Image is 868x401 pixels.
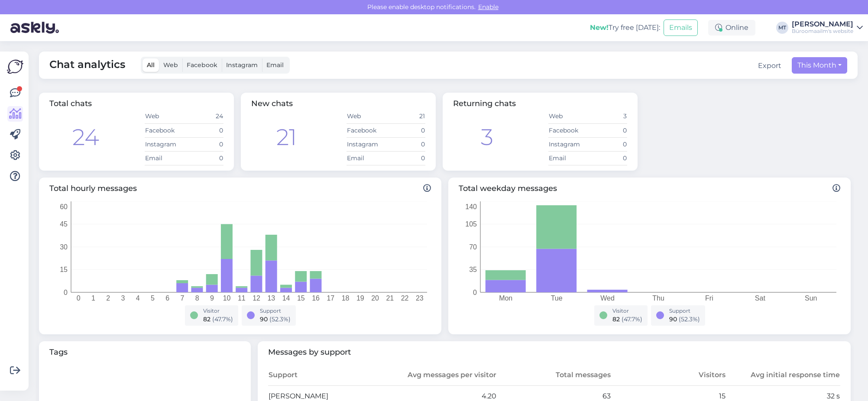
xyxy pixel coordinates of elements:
td: Web [145,110,184,123]
tspan: 45 [60,220,68,228]
tspan: Wed [600,294,615,302]
td: 24 [184,110,223,123]
tspan: 16 [312,294,320,302]
tspan: 10 [223,294,231,302]
span: Enable [476,3,501,11]
span: New chats [251,99,293,108]
div: Büroomaailm's website [792,28,853,35]
span: Returning chats [453,99,516,108]
tspan: 0 [77,294,81,302]
td: 0 [588,137,627,151]
div: [PERSON_NAME] [792,21,853,28]
tspan: 140 [465,203,477,210]
th: Support [268,365,382,386]
span: 82 [612,315,620,323]
tspan: 3 [121,294,125,302]
span: Chat analytics [49,57,125,74]
tspan: 60 [60,203,68,210]
tspan: 0 [473,288,477,296]
div: Support [669,307,700,315]
tspan: Fri [705,294,713,302]
th: Visitors [611,365,725,386]
tspan: Mon [499,294,512,302]
span: Tags [49,346,240,358]
a: [PERSON_NAME]Büroomaailm's website [792,21,863,35]
td: 0 [184,123,223,137]
span: Web [163,61,178,69]
span: ( 52.3 %) [679,315,700,323]
tspan: 22 [401,294,409,302]
tspan: 105 [465,220,477,228]
tspan: 6 [165,294,169,302]
th: Avg initial response time [726,365,840,386]
tspan: 5 [151,294,155,302]
tspan: 21 [386,294,394,302]
td: 0 [386,151,425,165]
td: Web [548,110,588,123]
th: Avg messages per visitor [382,365,497,386]
tspan: Sat [755,294,766,302]
span: Total chats [49,99,92,108]
td: 0 [386,123,425,137]
tspan: 4 [136,294,140,302]
div: Try free [DATE]: [590,23,660,33]
td: 0 [184,151,223,165]
tspan: 1 [91,294,95,302]
span: Total weekday messages [459,183,840,194]
b: New! [590,23,609,32]
tspan: 8 [195,294,199,302]
span: 90 [260,315,268,323]
button: Emails [664,19,698,36]
button: Export [758,61,781,71]
tspan: 12 [253,294,260,302]
td: 21 [386,110,425,123]
span: Facebook [187,61,217,69]
tspan: 13 [267,294,275,302]
tspan: 35 [469,266,477,273]
button: This Month [792,57,847,74]
td: 0 [588,123,627,137]
span: Total hourly messages [49,183,431,194]
div: 3 [481,120,493,154]
td: 0 [386,137,425,151]
tspan: 0 [64,288,68,296]
tspan: Sun [805,294,817,302]
td: Instagram [145,137,184,151]
div: 21 [276,120,297,154]
tspan: 11 [238,294,246,302]
span: 90 [669,315,677,323]
tspan: 14 [282,294,290,302]
div: Online [708,20,755,36]
tspan: 15 [60,266,68,273]
td: 0 [588,151,627,165]
td: Instagram [347,137,386,151]
td: Web [347,110,386,123]
span: ( 47.7 %) [212,315,233,323]
div: 24 [72,120,99,154]
td: Facebook [347,123,386,137]
tspan: 23 [416,294,424,302]
div: Support [260,307,291,315]
tspan: 17 [327,294,334,302]
span: Messages by support [268,346,841,358]
td: Facebook [145,123,184,137]
th: Total messages [497,365,611,386]
td: 0 [184,137,223,151]
div: MT [776,22,788,34]
td: Email [145,151,184,165]
tspan: 70 [469,243,477,250]
tspan: 20 [371,294,379,302]
span: Email [266,61,284,69]
span: 82 [203,315,211,323]
img: Askly Logo [7,58,23,75]
tspan: 7 [180,294,184,302]
tspan: Tue [551,294,563,302]
td: Facebook [548,123,588,137]
tspan: 19 [356,294,364,302]
span: ( 47.7 %) [622,315,642,323]
td: Email [347,151,386,165]
td: Instagram [548,137,588,151]
tspan: Thu [652,294,664,302]
div: Visitor [203,307,233,315]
